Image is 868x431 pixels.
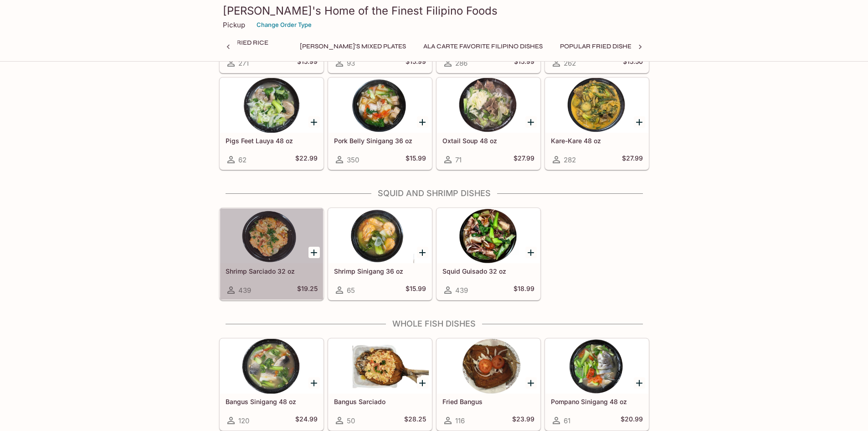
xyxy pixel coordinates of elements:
[404,415,426,426] h5: $28.25
[334,137,426,145] h5: Pork Belly Sinigang 36 oz
[308,116,320,128] button: Add Pigs Feet Lauya 48 oz
[437,78,540,133] div: Oxtail Soup 48 oz
[634,116,645,128] button: Add Kare-Kare 48 oz
[220,208,324,300] a: Shrimp Sarciado 32 oz439$19.25
[308,247,320,258] button: Add Shrimp Sarciado 32 oz
[238,286,251,295] span: 439
[297,57,318,68] h5: $15.99
[551,137,643,145] h5: Kare-Kare 48 oz
[220,208,323,263] div: Shrimp Sarciado 32 oz
[223,4,646,18] h3: [PERSON_NAME]'s Home of the Finest Filipino Foods
[442,398,534,405] h5: Fried Bangus
[220,339,323,394] div: Bangus Sinigang 48 oz
[442,267,534,275] h5: Squid Guisado 32 oz
[334,398,426,405] h5: Bangus Sarciado
[621,415,643,426] h5: $20.99
[442,137,534,145] h5: Oxtail Soup 48 oz
[238,156,247,164] span: 62
[406,57,426,68] h5: $15.99
[406,285,426,296] h5: $15.99
[564,416,570,425] span: 61
[437,208,540,300] a: Squid Guisado 32 oz439$18.99
[455,156,462,164] span: 71
[564,156,576,164] span: 282
[328,78,432,170] a: Pork Belly Sinigang 36 oz350$15.99
[329,78,431,133] div: Pork Belly Sinigang 36 oz
[514,285,534,296] h5: $18.99
[226,267,318,275] h5: Shrimp Sarciado 32 oz
[512,415,534,426] h5: $23.99
[295,40,411,53] button: [PERSON_NAME]'s Mixed Plates
[308,377,320,389] button: Add Bangus Sinigang 48 oz
[551,398,643,405] h5: Pompano Sinigang 48 oz
[437,338,540,431] a: Fried Bangus116$23.99
[555,40,640,53] button: Popular Fried Dishes
[455,416,465,425] span: 116
[226,137,318,145] h5: Pigs Feet Lauya 48 oz
[219,188,649,198] h4: Squid and Shrimp Dishes
[545,338,649,431] a: Pompano Sinigang 48 oz61$20.99
[545,339,648,394] div: Pompano Sinigang 48 oz
[417,247,428,258] button: Add Shrimp Sinigang 36 oz
[622,154,643,165] h5: $27.99
[623,57,643,68] h5: $15.50
[347,156,359,164] span: 350
[525,116,537,128] button: Add Oxtail Soup 48 oz
[295,415,318,426] h5: $24.99
[328,338,432,431] a: Bangus Sarciado50$28.25
[220,338,324,431] a: Bangus Sinigang 48 oz120$24.99
[417,116,428,128] button: Add Pork Belly Sinigang 36 oz
[329,339,431,394] div: Bangus Sarciado
[226,398,318,405] h5: Bangus Sinigang 48 oz
[328,208,432,300] a: Shrimp Sinigang 36 oz65$15.99
[220,78,323,133] div: Pigs Feet Lauya 48 oz
[295,154,318,165] h5: $22.99
[455,286,468,295] span: 439
[220,78,324,170] a: Pigs Feet Lauya 48 oz62$22.99
[329,208,431,263] div: Shrimp Sinigang 36 oz
[564,59,576,68] span: 262
[545,78,649,170] a: Kare-Kare 48 oz282$27.99
[223,21,245,29] p: Pickup
[514,154,534,165] h5: $27.99
[455,59,467,68] span: 286
[347,286,355,295] span: 65
[417,377,428,389] button: Add Bangus Sarciado
[347,59,355,68] span: 93
[418,40,548,53] button: Ala Carte Favorite Filipino Dishes
[238,59,249,68] span: 271
[437,78,540,170] a: Oxtail Soup 48 oz71$27.99
[297,285,318,296] h5: $19.25
[437,208,540,263] div: Squid Guisado 32 oz
[219,319,649,329] h4: Whole Fish Dishes
[334,267,426,275] h5: Shrimp Sinigang 36 oz
[545,78,648,133] div: Kare-Kare 48 oz
[238,416,249,425] span: 120
[634,377,645,389] button: Add Pompano Sinigang 48 oz
[347,416,355,425] span: 50
[252,18,316,32] button: Change Order Type
[437,339,540,394] div: Fried Bangus
[406,154,426,165] h5: $15.99
[514,57,534,68] h5: $15.99
[525,247,537,258] button: Add Squid Guisado 32 oz
[525,377,537,389] button: Add Fried Bangus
